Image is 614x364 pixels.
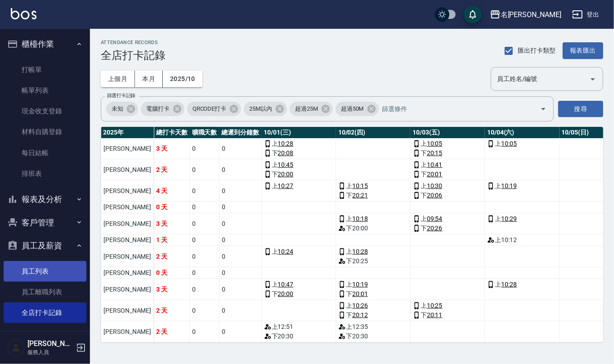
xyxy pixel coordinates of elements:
td: 0 [219,213,261,234]
button: 上個月 [101,71,135,87]
a: 20:01 [427,170,443,179]
div: 上 [413,160,483,170]
div: 上 [264,181,334,191]
div: 上 [338,280,408,289]
button: 名[PERSON_NAME] [486,5,565,24]
td: 2 天 [154,246,190,267]
div: 下 [413,224,483,233]
span: QRCODE打卡 [187,104,232,113]
a: 10:45 [278,160,294,170]
a: 20:15 [427,148,443,158]
td: [PERSON_NAME] [101,279,154,300]
button: 報表及分析 [4,188,86,211]
td: [PERSON_NAME] [101,138,154,159]
button: 報表匯出 [563,42,603,59]
td: 3 天 [154,279,190,300]
img: Person [7,339,25,357]
h3: 全店打卡記錄 [101,49,166,62]
td: [PERSON_NAME] [101,234,154,246]
a: 10:29 [501,214,517,224]
td: 1 天 [154,234,190,246]
div: 下 20:25 [338,256,408,266]
a: 10:25 [427,301,443,310]
button: 商品管理 [4,327,86,350]
div: 下 [264,289,334,299]
td: 0 [219,279,261,300]
a: 20:11 [427,310,443,320]
button: 2025/10 [163,71,202,87]
span: 匯出打卡類型 [518,46,556,55]
div: 上 [338,214,408,224]
div: 未知 [106,102,138,116]
a: 員工列表 [4,261,86,282]
td: [PERSON_NAME] [101,300,154,321]
div: 下 [338,191,408,200]
div: 下 [413,191,483,200]
input: 篩選條件 [380,101,524,117]
a: 員工離職列表 [4,282,86,302]
a: 20:00 [278,289,294,299]
td: 0 [190,246,220,267]
button: Open [536,102,551,116]
a: 20:01 [352,289,368,299]
div: 電腦打卡 [141,102,184,116]
td: 0 [219,202,261,213]
a: 10:15 [352,181,368,191]
div: 上 [264,160,334,170]
a: 材料自購登錄 [4,121,86,142]
a: 打帳單 [4,59,86,80]
div: 上 [338,247,408,256]
th: 10/01(三) [261,127,336,139]
div: 名[PERSON_NAME] [501,9,561,20]
div: 上 [413,301,483,310]
div: 下 20:30 [264,332,334,341]
div: 下 [413,310,483,320]
th: 總遲到分鐘數 [219,127,261,139]
div: 下 [338,310,408,320]
label: 篩選打卡記錄 [107,92,135,99]
td: 0 [190,138,220,159]
td: 2 天 [154,321,190,342]
td: 0 [219,321,261,342]
img: Logo [11,8,36,19]
div: 下 [264,148,334,158]
div: 下 [338,289,408,299]
th: 曠職天數 [190,127,220,139]
div: 下 20:00 [338,224,408,233]
td: 3 天 [154,138,190,159]
td: 0 [219,138,261,159]
a: 10:41 [427,160,443,170]
div: 上 [264,139,334,148]
div: 上 12:35 [338,322,408,332]
div: 下 [413,148,483,158]
td: 0 [219,267,261,279]
span: 25M以內 [244,104,278,113]
td: 2 天 [154,159,190,180]
td: [PERSON_NAME] [101,202,154,213]
a: 20:21 [352,191,368,200]
button: 搜尋 [558,101,603,117]
div: 上 [487,214,557,224]
h5: [PERSON_NAME] [27,339,73,348]
span: 電腦打卡 [141,104,175,113]
td: 0 [219,300,261,321]
div: 上 [487,139,557,148]
th: 10/02(四) [336,127,411,139]
div: 上 [264,280,334,289]
td: 4 天 [154,180,190,202]
a: 09:54 [427,214,443,224]
span: 未知 [106,104,129,113]
div: 下 20:30 [338,332,408,341]
td: 0 天 [154,267,190,279]
span: 超過50M [336,104,369,113]
div: 上 [264,247,334,256]
a: 全店打卡記錄 [4,302,86,323]
a: 20:08 [278,148,294,158]
span: 超過25M [290,104,323,113]
a: 10:19 [501,181,517,191]
td: 0 [219,180,261,202]
td: [PERSON_NAME] [101,267,154,279]
td: 0 [190,180,220,202]
a: 帳單列表 [4,80,86,101]
a: 10:05 [427,139,443,148]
